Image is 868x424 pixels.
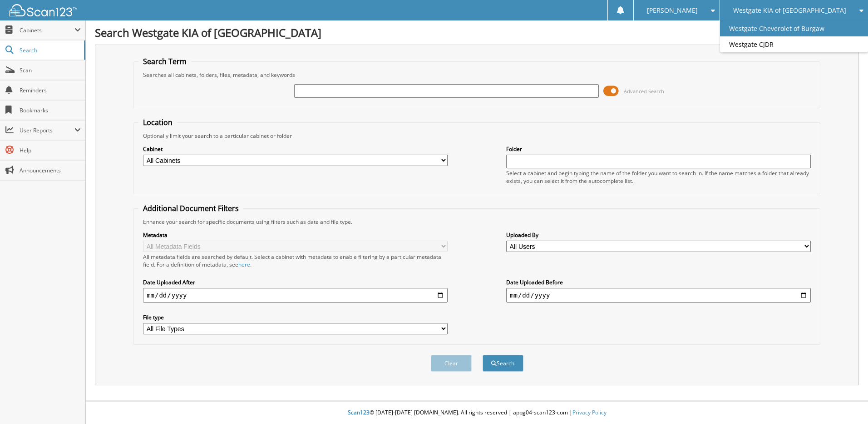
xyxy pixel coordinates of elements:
label: File type [143,313,448,321]
div: © [DATE]-[DATE] [DOMAIN_NAME]. All rights reserved | appg04-scan123-com | [86,402,868,424]
a: Westgate CJDR [720,36,868,52]
label: Cabinet [143,145,448,153]
label: Date Uploaded After [143,278,448,286]
label: Metadata [143,231,448,239]
span: Scan123 [348,409,370,416]
label: Date Uploaded Before [506,278,811,286]
span: Search [20,46,79,54]
span: Scan [20,66,81,74]
legend: Additional Document Filters [138,203,243,213]
a: Westgate Cheverolet of Burgaw [720,20,868,36]
label: Uploaded By [506,231,811,239]
span: Advanced Search [624,88,664,95]
legend: Location [138,117,177,127]
a: here [238,261,250,268]
input: end [506,288,811,303]
span: User Reports [20,126,74,134]
span: Westgate KIA of [GEOGRAPHIC_DATA] [733,8,846,13]
div: Select a cabinet and begin typing the name of the folder you want to search in. If the name match... [506,169,811,185]
div: All metadata fields are searched by default. Select a cabinet with metadata to enable filtering b... [143,253,448,268]
button: Search [483,355,523,372]
span: Bookmarks [20,106,81,114]
a: Privacy Policy [572,409,607,416]
input: start [143,288,448,303]
img: scan123-logo-white.svg [9,4,77,16]
span: Announcements [20,167,81,174]
span: [PERSON_NAME] [647,8,698,13]
span: Help [20,146,81,154]
span: Reminders [20,86,81,94]
span: Cabinets [20,26,74,34]
div: Enhance your search for specific documents using filters such as date and file type. [138,218,815,226]
div: Searches all cabinets, folders, files, metadata, and keywords [138,71,815,79]
legend: Search Term [138,56,191,66]
h1: Search Westgate KIA of [GEOGRAPHIC_DATA] [95,25,859,40]
button: Clear [431,355,472,372]
label: Folder [506,145,811,153]
div: Optionally limit your search to a particular cabinet or folder [138,132,815,140]
iframe: Chat Widget [823,380,868,424]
